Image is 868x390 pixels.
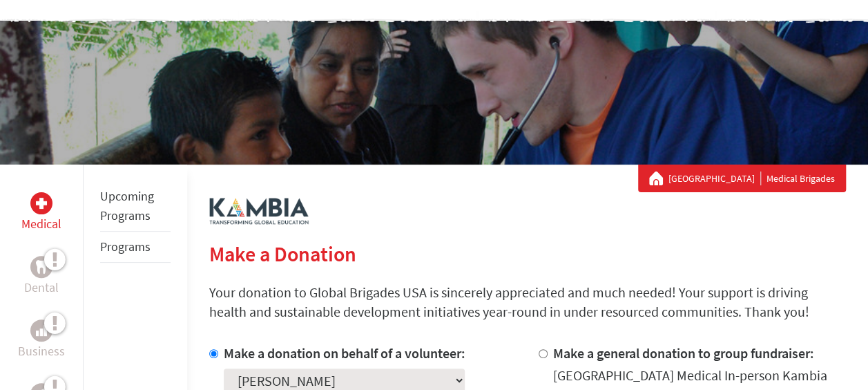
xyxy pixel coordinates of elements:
a: BusinessBusiness [18,319,65,361]
img: logo-kambia.png [209,198,309,225]
div: Business [30,319,52,342]
a: DentalDental [24,256,59,297]
a: Upcoming Programs [100,188,154,223]
p: Business [18,342,65,361]
img: Business [36,325,47,336]
label: Make a donation on behalf of a volunteer: [224,344,465,362]
div: Dental [30,256,52,278]
p: Your donation to Global Brigades USA is sincerely appreciated and much needed! Your support is dr... [209,283,846,322]
label: Make a general donation to group fundraiser: [553,344,814,362]
h2: Make a Donation [209,241,846,266]
p: Dental [24,278,59,297]
div: Medical Brigades [649,171,835,185]
div: Medical [30,192,52,214]
li: Upcoming Programs [100,181,171,232]
a: Programs [100,239,151,254]
p: Medical [21,214,61,234]
img: Dental [36,260,47,273]
a: MedicalMedical [21,192,61,234]
li: Programs [100,232,171,263]
a: [GEOGRAPHIC_DATA] [668,171,761,185]
img: Medical [36,198,47,209]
